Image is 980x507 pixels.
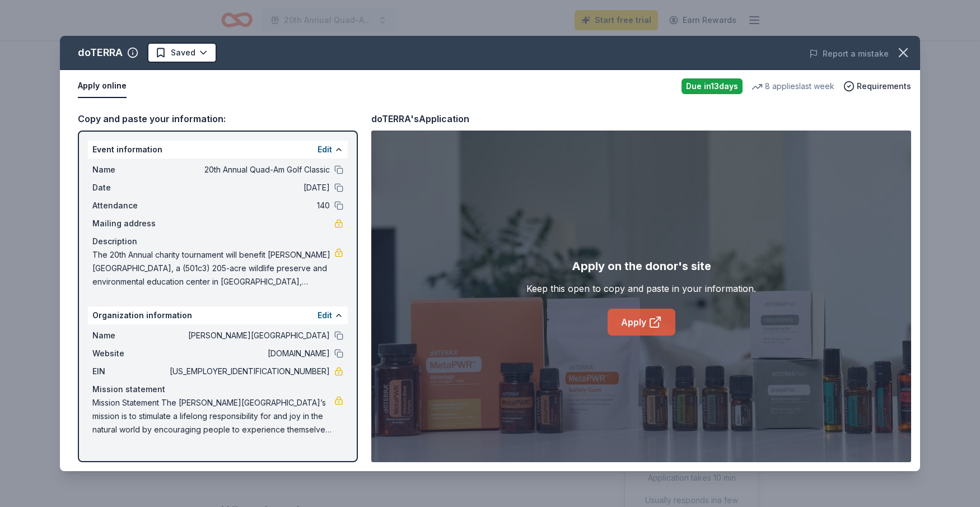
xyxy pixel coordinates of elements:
[167,347,330,360] span: [DOMAIN_NAME]
[92,329,167,342] span: Name
[857,80,911,93] span: Requirements
[92,347,167,360] span: Website
[682,78,743,94] div: Due in 13 days
[92,383,343,396] div: Mission statement
[167,365,330,378] span: [US_EMPLOYER_IDENTIFICATION_NUMBER]
[371,111,469,126] div: doTERRA's Application
[92,365,167,378] span: EIN
[167,163,330,176] span: 20th Annual Quad-Am Golf Classic
[809,47,889,61] button: Report a mistake
[92,248,334,289] span: The 20th Annual charity tournament will benefit [PERSON_NAME][GEOGRAPHIC_DATA], a (501c3) 205-acr...
[88,141,348,159] div: Event information
[526,282,756,295] div: Keep this open to copy and paste in your information.
[572,257,711,275] div: Apply on the donor's site
[92,199,167,212] span: Attendance
[92,396,334,436] span: Mission Statement The [PERSON_NAME][GEOGRAPHIC_DATA]’s mission is to stimulate a lifelong respons...
[92,181,167,194] span: Date
[752,80,834,93] div: 8 applies last week
[843,80,911,93] button: Requirements
[318,309,332,322] button: Edit
[167,329,330,342] span: [PERSON_NAME][GEOGRAPHIC_DATA]
[88,306,348,324] div: Organization information
[167,181,330,194] span: [DATE]
[78,44,123,62] div: doTERRA
[318,143,332,156] button: Edit
[167,199,330,212] span: 140
[78,111,358,126] div: Copy and paste your information:
[92,235,343,248] div: Description
[608,309,675,336] a: Apply
[92,217,167,230] span: Mailing address
[147,43,217,63] button: Saved
[78,75,127,98] button: Apply online
[171,46,195,59] span: Saved
[92,163,167,176] span: Name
